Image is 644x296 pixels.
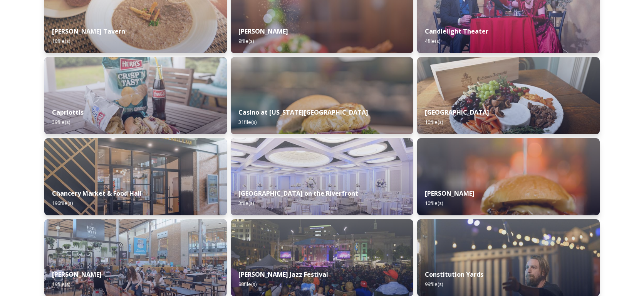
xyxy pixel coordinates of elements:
[425,281,443,288] span: 99 file(s)
[52,108,84,117] strong: Capriottis
[52,37,70,44] span: 10 file(s)
[231,138,413,215] img: 4dafead1-e7b3-4f49-85f0-95d27223cc4c.jpg
[238,281,257,288] span: 88 file(s)
[425,189,475,198] strong: [PERSON_NAME]
[417,57,600,134] img: 0f66ee5f-9cdc-47e7-9801-7d4d646011b2.jpg
[238,108,368,117] strong: Casino at [US_STATE][GEOGRAPHIC_DATA]
[238,27,288,36] strong: [PERSON_NAME]
[52,281,70,288] span: 19 file(s)
[425,27,488,36] strong: Candlelight Theater
[52,27,125,36] strong: [PERSON_NAME] Tavern
[238,189,358,198] strong: [GEOGRAPHIC_DATA] on the Riverfront
[44,57,227,134] img: 555c4b39-f775-4b97-af51-b41b3a69d75b.jpg
[425,270,483,279] strong: Constitution Yards
[238,270,328,279] strong: [PERSON_NAME] Jazz Festival
[52,189,142,198] strong: Chancery Market & Food Hall
[238,118,257,125] span: 31 file(s)
[52,200,73,206] span: 196 file(s)
[425,37,440,44] span: 4 file(s)
[238,200,254,206] span: 3 file(s)
[44,138,227,215] img: f6df0bb1-5bf1-4583-b1dd-677840ea7bf4.jpg
[238,37,254,44] span: 9 file(s)
[425,108,489,117] strong: [GEOGRAPHIC_DATA]
[417,138,600,215] img: 8c0c6323-df64-4944-8d17-35bce94cb7f6.jpg
[425,118,443,125] span: 10 file(s)
[425,200,443,206] span: 10 file(s)
[52,118,70,125] span: 39 file(s)
[231,57,413,134] img: f2e30a54-cf6e-4452-805c-68cbfd6eff2b.jpg
[52,270,102,279] strong: [PERSON_NAME]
